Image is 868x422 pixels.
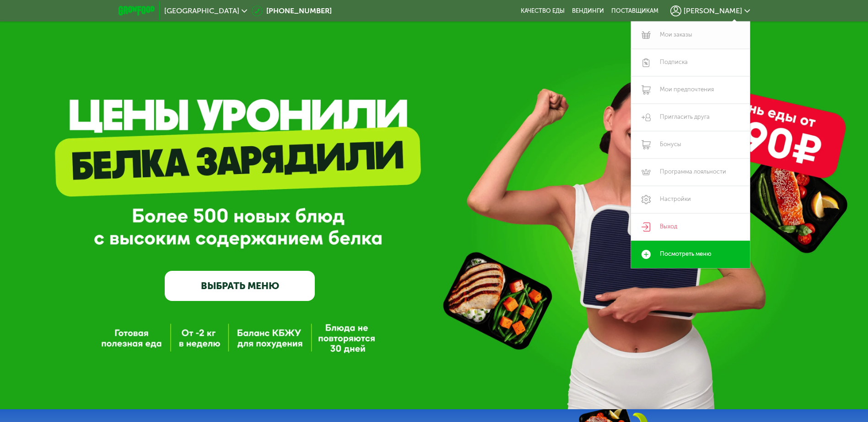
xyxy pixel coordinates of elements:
[252,5,332,16] a: [PHONE_NUMBER]
[631,213,750,241] a: Выход
[521,7,565,15] a: Качество еды
[164,7,239,15] span: [GEOGRAPHIC_DATA]
[165,271,315,301] a: ВЫБРАТЬ МЕНЮ
[631,186,750,213] a: Настройки
[631,241,750,268] a: Посмотреть меню
[631,49,750,76] a: Подписка
[611,7,658,15] div: поставщикам
[572,7,604,15] a: Вендинги
[631,76,750,104] a: Мои предпочтения
[631,158,750,186] a: Программа лояльности
[631,21,750,49] a: Мои заказы
[631,104,750,131] a: Пригласить друга
[631,131,750,158] a: Бонусы
[684,7,742,15] span: [PERSON_NAME]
